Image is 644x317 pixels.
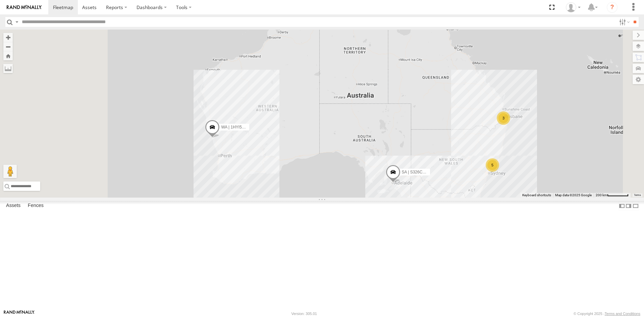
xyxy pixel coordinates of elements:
[3,51,13,60] button: Zoom Home
[3,42,13,51] button: Zoom out
[594,193,631,198] button: Map scale: 200 km per 60 pixels
[3,64,13,73] label: Measure
[522,193,551,198] button: Keyboard shortcuts
[574,312,640,316] div: © Copyright 2025 -
[3,33,13,42] button: Zoom in
[3,201,24,211] label: Assets
[291,312,317,316] div: Version: 305.01
[563,2,583,12] div: Charlotte Salt
[619,201,625,211] label: Dock Summary Table to the Left
[221,124,260,129] span: WA | 1HYI522 | Jaxon
[633,75,644,84] label: Map Settings
[634,194,641,197] a: Terms
[3,165,17,178] button: Drag Pegman onto the map to open Street View
[632,201,639,211] label: Hide Summary Table
[625,201,632,211] label: Dock Summary Table to the Right
[616,17,631,27] label: Search Filter Options
[596,193,607,197] span: 200 km
[605,312,640,316] a: Terms and Conditions
[7,5,42,10] img: rand-logo.svg
[24,201,47,211] label: Fences
[402,170,465,174] span: SA | S326COA | [PERSON_NAME]
[607,2,618,13] i: ?
[555,193,592,197] span: Map data ©2025 Google
[497,111,510,125] div: 3
[486,158,499,172] div: 5
[4,310,35,317] a: Visit our Website
[14,17,19,27] label: Search Query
